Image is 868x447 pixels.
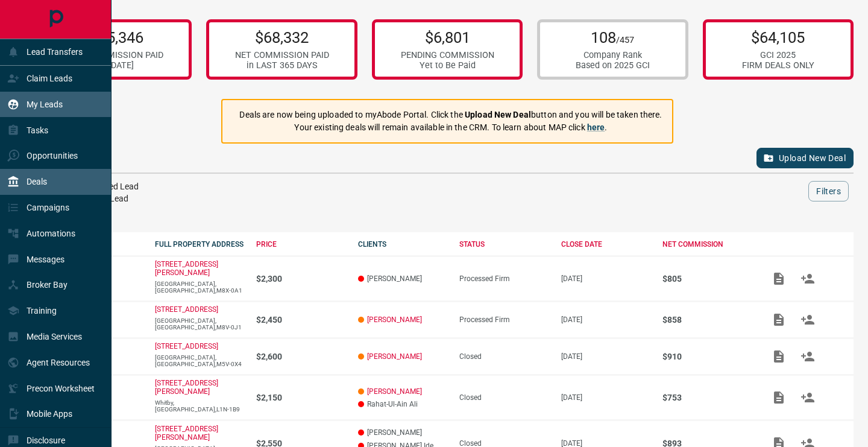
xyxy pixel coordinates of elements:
[155,260,218,277] a: [STREET_ADDRESS][PERSON_NAME]
[155,425,218,442] a: [STREET_ADDRESS][PERSON_NAME]
[793,315,822,323] span: Match Clients
[155,240,245,249] div: FULL PROPERTY ADDRESS
[576,60,650,71] div: Based on 2025 GCI
[367,315,422,324] a: [PERSON_NAME]
[764,393,793,401] span: Add / View Documents
[742,28,814,46] p: $64,105
[256,240,346,249] div: PRICE
[756,148,854,168] button: Upload New Deal
[465,110,531,119] strong: Upload New Deal
[793,352,822,360] span: Match Clients
[235,60,329,71] div: in LAST 365 DAYS
[764,315,793,323] span: Add / View Documents
[256,315,346,325] p: $2,450
[576,50,650,60] div: Company Rank
[764,439,793,447] span: Add / View Documents
[793,439,822,447] span: Match Clients
[367,352,422,361] a: [PERSON_NAME]
[662,240,752,249] div: NET COMMISSION
[576,28,650,46] p: 108
[358,428,448,437] p: [PERSON_NAME]
[358,240,448,249] div: CLIENTS
[401,50,494,60] div: PENDING COMMISSION
[459,352,549,361] div: Closed
[155,379,218,396] a: [STREET_ADDRESS][PERSON_NAME]
[561,393,651,402] p: [DATE]
[358,400,448,408] p: Rahat-Ul-Ain Ali
[587,122,605,132] a: here
[793,393,822,401] span: Match Clients
[155,317,245,331] p: [GEOGRAPHIC_DATA],[GEOGRAPHIC_DATA],M8V-0J1
[459,274,549,283] div: Processed Firm
[235,50,329,60] div: NET COMMISSION PAID
[742,60,814,71] div: FIRM DEALS ONLY
[742,50,814,60] div: GCI 2025
[155,342,218,350] a: [STREET_ADDRESS]
[256,352,346,361] p: $2,600
[155,354,245,367] p: [GEOGRAPHIC_DATA],[GEOGRAPHIC_DATA],M5V-0X4
[401,60,494,71] div: Yet to Be Paid
[69,50,163,60] div: NET COMMISSION PAID
[69,60,163,71] div: in [DATE]
[808,181,849,201] button: Filters
[764,352,793,360] span: Add / View Documents
[256,274,346,284] p: $2,300
[235,28,329,46] p: $68,332
[69,28,163,46] p: $45,346
[662,315,752,325] p: $858
[561,315,651,324] p: [DATE]
[155,281,245,294] p: [GEOGRAPHIC_DATA],[GEOGRAPHIC_DATA],M8X-0A1
[459,240,549,249] div: STATUS
[662,352,752,361] p: $910
[616,35,634,45] span: /457
[367,387,422,396] a: [PERSON_NAME]
[459,315,549,324] div: Processed Firm
[662,274,752,284] p: $805
[459,393,549,402] div: Closed
[662,393,752,402] p: $753
[401,28,494,46] p: $6,801
[155,399,245,413] p: Whitby,[GEOGRAPHIC_DATA],L1N-1B9
[561,274,651,283] p: [DATE]
[561,352,651,361] p: [DATE]
[793,274,822,282] span: Match Clients
[358,274,448,283] p: [PERSON_NAME]
[764,274,793,282] span: Add / View Documents
[239,109,662,121] p: Deals are now being uploaded to myAbode Portal. Click the button and you will be taken there.
[239,121,662,134] p: Your existing deals will remain available in the CRM. To learn about MAP click .
[155,305,218,314] a: [STREET_ADDRESS]
[561,240,651,249] div: CLOSE DATE
[256,393,346,402] p: $2,150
